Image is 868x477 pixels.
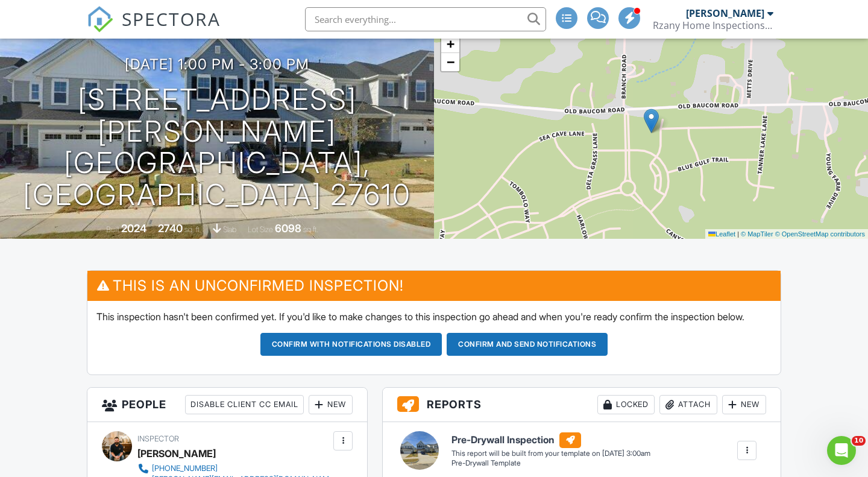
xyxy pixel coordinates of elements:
[722,395,766,414] div: New
[87,16,221,42] a: SPECTORA
[137,444,216,463] div: [PERSON_NAME]
[383,388,781,422] h3: Reports
[121,222,146,235] div: 2024
[686,7,764,19] div: [PERSON_NAME]
[451,449,650,458] div: This report will be built from your template on [DATE] 3:00am
[644,109,659,133] img: Marker
[447,54,454,69] span: −
[158,222,183,235] div: 2740
[87,271,781,300] h3: This is an Unconfirmed Inspection!
[185,395,304,414] div: Disable Client CC Email
[184,225,201,234] span: sq. ft.
[447,333,608,356] button: Confirm and send notifications
[87,388,367,422] h3: People
[137,434,179,443] span: Inspector
[441,53,459,71] a: Zoom out
[852,436,866,446] span: 10
[441,35,459,53] a: Zoom in
[653,19,773,31] div: Rzany Home Inspections LLC
[447,36,454,51] span: +
[309,395,353,414] div: New
[137,463,330,475] a: [PHONE_NUMBER]
[708,230,735,238] a: Leaflet
[597,395,655,414] div: Locked
[305,7,546,31] input: Search everything...
[260,333,442,356] button: Confirm with notifications disabled
[223,225,236,234] span: slab
[96,310,772,323] p: This inspection hasn't been confirmed yet. If you'd like to make changes to this inspection go ah...
[125,56,309,72] h3: [DATE] 1:00 pm - 3:00 pm
[827,436,856,465] iframe: Intercom live chat
[303,225,318,234] span: sq.ft.
[19,84,415,211] h1: [STREET_ADDRESS][PERSON_NAME] [GEOGRAPHIC_DATA], [GEOGRAPHIC_DATA] 27610
[152,464,218,473] div: [PHONE_NUMBER]
[659,395,717,414] div: Attach
[737,230,739,238] span: |
[248,225,273,234] span: Lot Size
[451,432,650,448] h6: Pre-Drywall Inspection
[741,230,773,238] a: © MapTiler
[106,225,119,234] span: Built
[122,6,221,31] span: SPECTORA
[87,6,113,33] img: The Best Home Inspection Software - Spectora
[775,230,865,238] a: © OpenStreetMap contributors
[275,222,301,235] div: 6098
[451,458,650,469] div: Pre-Drywall Template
